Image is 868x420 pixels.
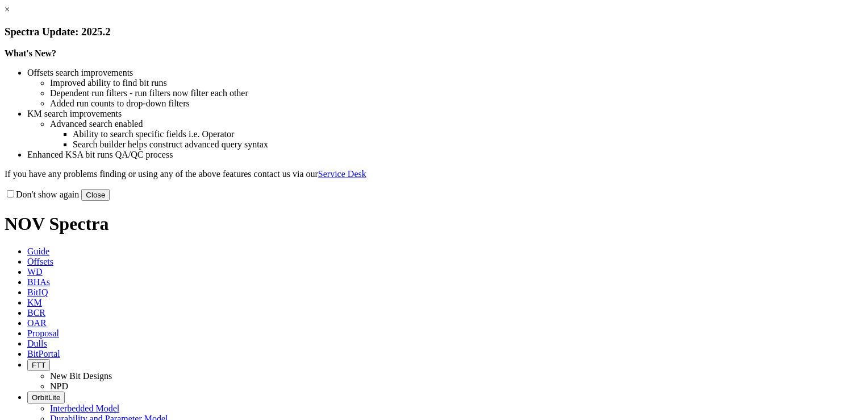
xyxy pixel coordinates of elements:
[27,287,48,297] span: BitIQ
[27,308,45,318] span: BCR
[27,246,49,256] span: Guide
[27,68,863,78] li: Offsets search improvements
[5,48,56,58] strong: What's New?
[73,129,863,139] li: Ability to search specific fields i.e. Operator
[32,361,45,369] span: FTT
[50,78,863,88] li: Improved ability to find bit runs
[27,257,53,266] span: Offsets
[27,339,47,348] span: Dulls
[81,189,110,201] button: Close
[27,150,863,160] li: Enhanced KSA bit runs QA/QC process
[50,403,119,413] a: Interbedded Model
[5,169,863,179] p: If you have any problems finding or using any of the above features contact us via our
[50,119,863,129] li: Advanced search enabled
[27,109,863,119] li: KM search improvements
[27,277,50,287] span: BHAs
[5,190,79,199] label: Don't show again
[32,393,60,402] span: OrbitLite
[73,139,863,150] li: Search builder helps construct advanced query syntax
[5,213,863,234] h1: NOV Spectra
[50,98,863,109] li: Added run counts to drop-down filters
[50,381,68,391] a: NPD
[50,371,112,381] a: New Bit Designs
[5,5,10,14] a: ×
[27,298,42,307] span: KM
[7,190,14,197] input: Don't show again
[27,328,59,338] span: Proposal
[27,349,60,359] span: BitPortal
[5,26,863,38] h3: Spectra Update: 2025.2
[27,318,47,328] span: OAR
[27,267,43,277] span: WD
[50,88,863,98] li: Dependent run filters - run filters now filter each other
[318,169,366,179] a: Service Desk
